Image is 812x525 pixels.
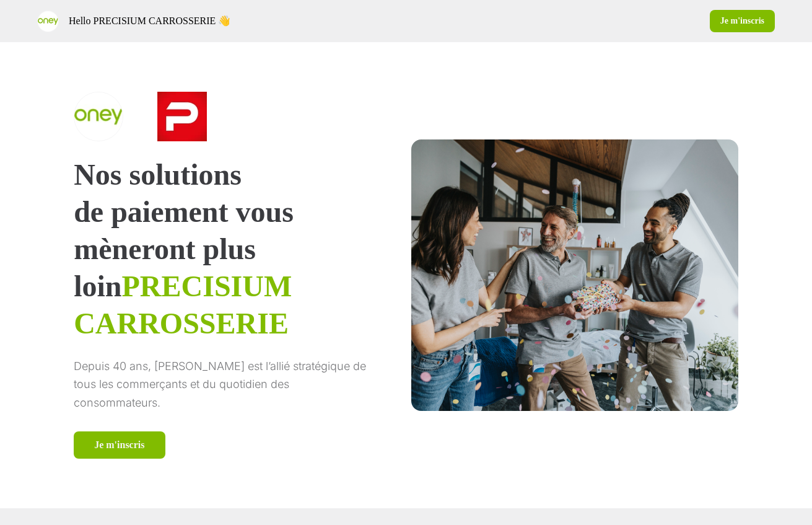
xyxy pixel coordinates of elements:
p: mèneront plus loin [74,231,377,342]
p: Hello PRECISIUM CARROSSERIE 👋 [69,14,230,29]
p: Nos solutions [74,156,377,193]
a: Je m'inscris [710,10,775,32]
span: PRECISIUM CARROSSERIE [74,270,292,340]
p: Depuis 40 ans, [PERSON_NAME] est l’allié stratégique de tous les commerçants et du quotidien des ... [74,357,377,412]
a: Je m'inscris [74,431,165,459]
p: de paiement vous [74,193,377,231]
